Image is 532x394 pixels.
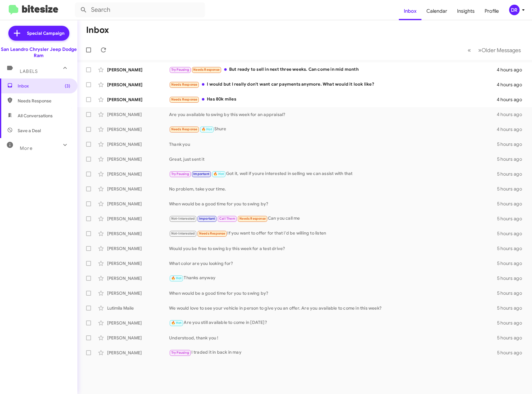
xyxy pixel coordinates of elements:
[497,96,527,103] div: 4 hours ago
[478,46,482,54] span: »
[18,128,41,134] span: Save a Deal
[65,83,70,89] span: (3)
[107,141,169,147] div: [PERSON_NAME]
[107,82,169,88] div: [PERSON_NAME]
[504,5,525,15] button: DR
[107,290,169,296] div: [PERSON_NAME]
[169,126,497,133] div: Shure
[171,97,198,101] span: Needs Response
[27,30,64,36] span: Special Campaign
[497,335,527,341] div: 5 hours ago
[171,68,189,72] span: Try Pausing
[169,170,497,177] div: Got it, well if youre interested in selling we can assist with that
[171,172,189,176] span: Try Pausing
[497,245,527,252] div: 5 hours ago
[171,351,189,355] span: Try Pausing
[169,96,497,103] div: Has 80k miles
[86,25,109,35] h1: Inbox
[239,217,266,221] span: Needs Response
[107,335,169,341] div: [PERSON_NAME]
[75,2,205,17] input: Search
[169,111,497,118] div: Are you available to swing by this week for an appraisal?
[202,127,212,131] span: 🔥 Hot
[107,201,169,207] div: [PERSON_NAME]
[497,201,527,207] div: 5 hours ago
[399,2,421,20] a: Inbox
[169,319,497,326] div: Are you still available to come in [DATE]?
[497,350,527,356] div: 5 hours ago
[169,141,497,147] div: Thank you
[497,156,527,162] div: 5 hours ago
[509,5,520,15] div: DR
[474,44,525,56] button: Next
[107,245,169,252] div: [PERSON_NAME]
[497,231,527,237] div: 5 hours ago
[107,260,169,266] div: [PERSON_NAME]
[482,47,521,54] span: Older Messages
[20,69,38,74] span: Labels
[171,217,195,221] span: Not-Interested
[18,98,70,104] span: Needs Response
[169,186,497,192] div: No problem, take your time.
[464,44,525,56] nav: Page navigation example
[169,305,497,311] div: We would love to see your vehicle in person to give you an offer. Are you available to come in th...
[171,231,195,235] span: Not-Interested
[169,156,497,162] div: Great, just sent it
[169,290,497,296] div: When would be a good time for you to swing by?
[107,305,169,311] div: Lutimila Maile
[497,126,527,132] div: 4 hours ago
[480,2,504,20] a: Profile
[169,230,497,237] div: If you want to offer for that I'd be willing to listen
[169,275,497,282] div: Thanks anyway
[169,66,497,73] div: But ready to sell in next three weeks. Can come in mid month
[107,216,169,222] div: [PERSON_NAME]
[497,171,527,177] div: 5 hours ago
[193,172,209,176] span: Important
[107,156,169,162] div: [PERSON_NAME]
[169,201,497,207] div: When would be a good time for you to swing by?
[169,215,497,222] div: Can you call me
[107,126,169,132] div: [PERSON_NAME]
[107,231,169,237] div: [PERSON_NAME]
[468,46,471,54] span: «
[18,83,70,89] span: Inbox
[497,290,527,296] div: 5 hours ago
[107,186,169,192] div: [PERSON_NAME]
[219,217,235,221] span: Call Them
[169,81,497,88] div: I would but I really don't want car payments anymore. What would it look like?
[421,2,452,20] a: Calendar
[199,217,215,221] span: Important
[20,146,33,151] span: More
[18,113,53,119] span: All Conversations
[107,96,169,103] div: [PERSON_NAME]
[497,82,527,88] div: 4 hours ago
[107,67,169,73] div: [PERSON_NAME]
[199,231,225,235] span: Needs Response
[169,245,497,252] div: Would you be free to swing by this week for a test drive?
[171,83,198,87] span: Needs Response
[169,335,497,341] div: Understood, thank you !
[171,321,182,325] span: 🔥 Hot
[497,67,527,73] div: 4 hours ago
[8,26,69,41] a: Special Campaign
[107,350,169,356] div: [PERSON_NAME]
[497,111,527,118] div: 4 hours ago
[464,44,475,56] button: Previous
[171,127,198,131] span: Needs Response
[497,141,527,147] div: 5 hours ago
[107,111,169,118] div: [PERSON_NAME]
[497,275,527,281] div: 5 hours ago
[497,305,527,311] div: 5 hours ago
[169,349,497,356] div: I traded it in back in may
[497,260,527,266] div: 5 hours ago
[171,276,182,280] span: 🔥 Hot
[169,260,497,266] div: What color are you looking for?
[193,68,220,72] span: Needs Response
[107,275,169,281] div: [PERSON_NAME]
[497,216,527,222] div: 5 hours ago
[107,171,169,177] div: [PERSON_NAME]
[452,2,480,20] a: Insights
